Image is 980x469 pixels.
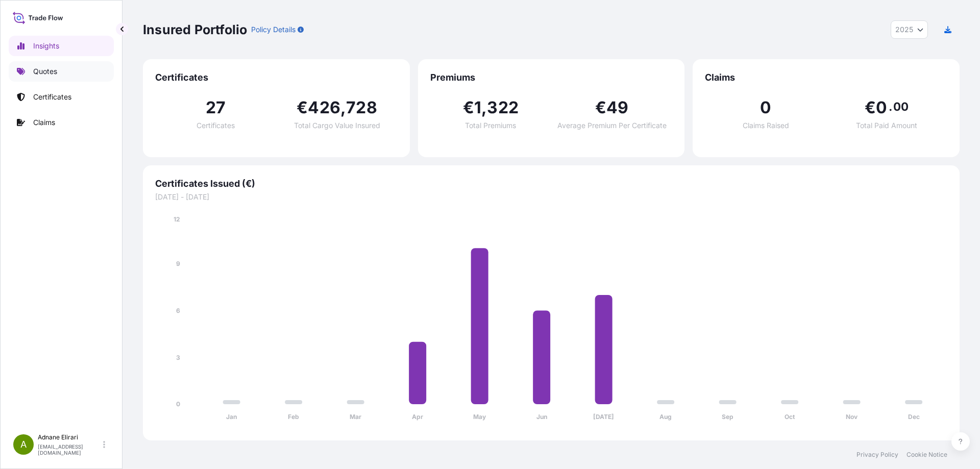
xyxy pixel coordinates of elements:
[38,433,101,441] p: Adnane Elirari
[722,413,733,421] tspan: Sep
[865,100,876,116] span: €
[176,400,180,408] tspan: 0
[412,413,423,421] tspan: Apr
[760,100,771,116] span: 0
[33,92,71,102] p: Certificates
[536,413,547,421] tspan: Jun
[593,413,614,421] tspan: [DATE]
[9,87,114,107] a: Certificates
[155,71,398,84] span: Certificates
[33,117,55,128] p: Claims
[346,100,377,116] span: 728
[463,100,474,116] span: €
[38,443,101,456] p: [EMAIL_ADDRESS][DOMAIN_NAME]
[785,413,795,421] tspan: Oct
[557,122,667,129] span: Average Premium Per Certificate
[143,21,247,38] p: Insured Portfolio
[895,24,913,35] span: 2025
[251,24,296,35] p: Policy Details
[856,122,917,129] span: Total Paid Amount
[893,103,909,111] span: 00
[473,413,486,421] tspan: May
[155,178,947,190] span: Certificates Issued (€)
[174,215,180,223] tspan: 12
[176,260,180,267] tspan: 9
[465,122,516,129] span: Total Premiums
[20,439,27,450] span: A
[908,413,920,421] tspan: Dec
[288,413,299,421] tspan: Feb
[705,71,947,84] span: Claims
[846,413,858,421] tspan: Nov
[481,100,487,116] span: ,
[856,451,898,459] a: Privacy Policy
[743,122,789,129] span: Claims Raised
[474,100,481,116] span: 1
[906,451,947,459] a: Cookie Notice
[9,112,114,133] a: Claims
[33,66,57,77] p: Quotes
[876,100,887,116] span: 0
[350,413,361,421] tspan: Mar
[487,100,519,116] span: 322
[308,100,340,116] span: 426
[297,100,308,116] span: €
[197,122,235,129] span: Certificates
[206,100,226,116] span: 27
[889,103,892,111] span: .
[606,100,628,116] span: 49
[595,100,606,116] span: €
[33,41,59,51] p: Insights
[294,122,380,129] span: Total Cargo Value Insured
[9,36,114,56] a: Insights
[226,413,237,421] tspan: Jan
[155,192,947,202] span: [DATE] - [DATE]
[891,20,928,39] button: Year Selector
[430,71,673,84] span: Premiums
[340,100,346,116] span: ,
[659,413,672,421] tspan: Aug
[176,354,180,361] tspan: 3
[9,61,114,82] a: Quotes
[176,307,180,314] tspan: 6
